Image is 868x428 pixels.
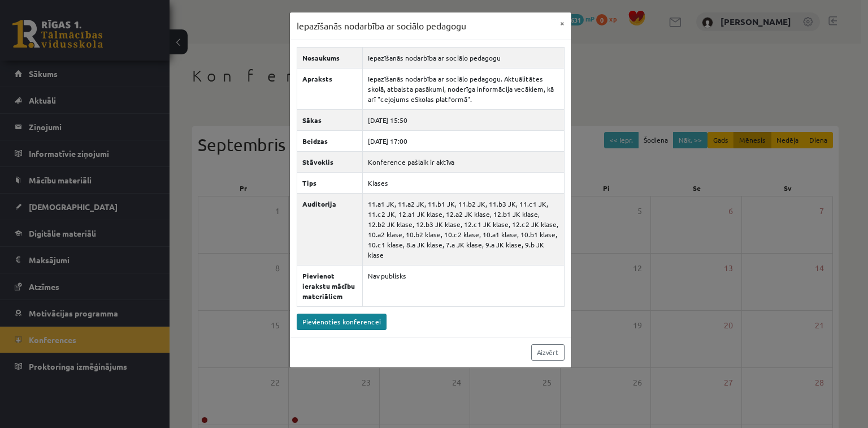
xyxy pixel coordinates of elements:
th: Pievienot ierakstu mācību materiāliem [297,265,363,306]
th: Beidzas [297,130,363,151]
td: Iepazīšanās nodarbība ar sociālo pedagogu. Aktuālitātes skolā, atbalsta pasākumi, noderīga inform... [363,68,565,109]
td: Nav publisks [363,265,565,306]
th: Nosaukums [297,47,363,68]
td: Klases [363,172,565,193]
h3: Iepazīšanās nodarbība ar sociālo pedagogu [297,19,466,33]
th: Apraksts [297,68,363,109]
a: Aizvērt [531,344,565,361]
td: [DATE] 17:00 [363,130,565,151]
th: Tips [297,172,363,193]
td: Konference pašlaik ir aktīva [363,151,565,172]
th: Stāvoklis [297,151,363,172]
th: Auditorija [297,193,363,265]
td: [DATE] 15:50 [363,109,565,130]
td: Iepazīšanās nodarbība ar sociālo pedagogu [363,47,565,68]
th: Sākas [297,109,363,130]
button: × [553,12,571,34]
td: 11.a1 JK, 11.a2 JK, 11.b1 JK, 11.b2 JK, 11.b3 JK, 11.c1 JK, 11.c2 JK, 12.a1 JK klase, 12.a2 JK kl... [363,193,565,265]
a: Pievienoties konferencei [297,314,387,330]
